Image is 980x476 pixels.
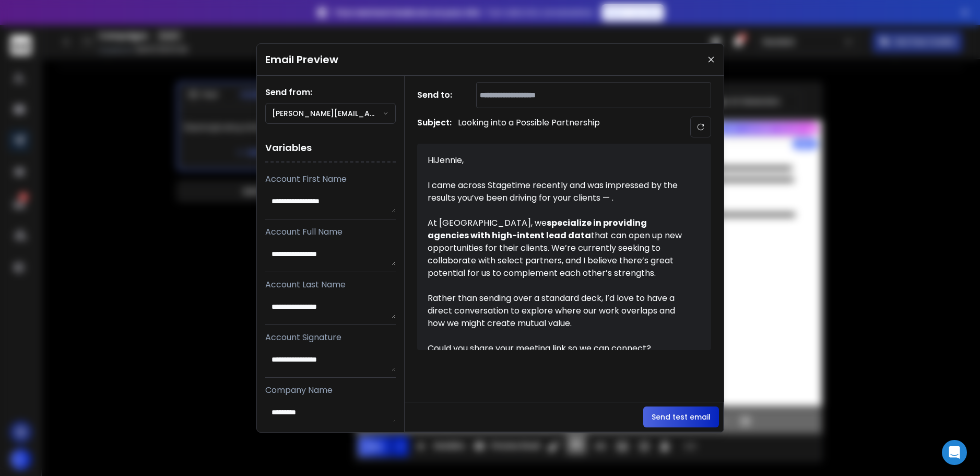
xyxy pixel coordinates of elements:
p: Account Signature [265,331,396,344]
strong: specialize in providing agencies with high-intent lead data [428,217,648,241]
p: [PERSON_NAME][EMAIL_ADDRESS][DOMAIN_NAME] [272,108,383,119]
p: Looking into a Possible Partnership [458,117,600,137]
div: Rather than sending over a standard deck, I’d love to have a direct conversation to explore where... [428,292,689,330]
div: I came across Stagetime recently and was impressed by the results you’ve been driving for your cl... [428,179,689,204]
h1: Email Preview [265,52,338,67]
h1: Send to: [417,89,459,101]
div: At [GEOGRAPHIC_DATA], we that can open up new opportunities for their clients. We’re currently se... [428,217,689,280]
div: Could you share your meeting link so we can connect? [428,342,689,355]
div: HiJennie, [428,154,689,167]
button: Send test email [643,407,719,427]
h1: Variables [265,134,396,162]
p: Account Last Name [265,278,396,291]
p: Account First Name [265,173,396,185]
h1: Subject: [417,117,452,137]
h1: Send from: [265,86,396,99]
p: Account Full Name [265,226,396,238]
div: Open Intercom Messenger [942,440,967,465]
p: Company Name [265,384,396,397]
